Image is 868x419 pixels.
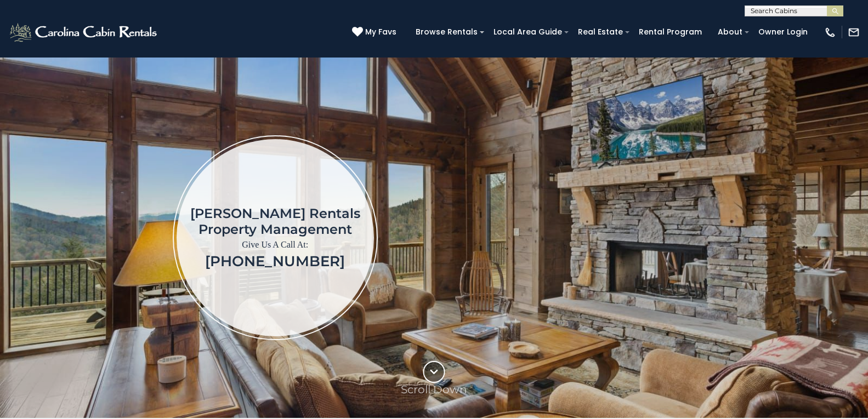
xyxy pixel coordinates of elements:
[401,383,467,396] p: Scroll Down
[848,26,860,38] img: mail-regular-white.png
[712,24,748,41] a: About
[352,26,399,38] a: My Favs
[190,237,360,252] p: Give Us A Call At:
[488,24,568,41] a: Local Area Guide
[365,26,396,38] span: My Favs
[753,24,813,41] a: Owner Login
[190,205,360,237] h1: [PERSON_NAME] Rentals Property Management
[8,21,160,43] img: White-1-2.png
[824,26,836,38] img: phone-regular-white.png
[534,90,852,385] iframe: New Contact Form
[572,24,628,41] a: Real Estate
[633,24,707,41] a: Rental Program
[205,252,345,270] a: [PHONE_NUMBER]
[410,24,483,41] a: Browse Rentals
